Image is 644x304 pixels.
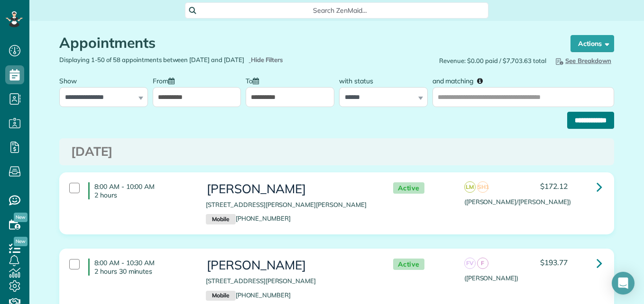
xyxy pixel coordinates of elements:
small: Mobile [206,214,235,224]
h3: [PERSON_NAME] [206,182,374,196]
button: Actions [570,35,614,52]
h3: [PERSON_NAME] [206,259,374,272]
span: New [14,213,28,222]
a: Mobile[PHONE_NUMBER] [206,215,291,222]
div: Open Intercom Messenger [612,272,635,295]
p: 2 hours 30 minutes [94,267,192,276]
p: 2 hours [94,191,192,199]
h4: 8:00 AM - 10:00 AM [88,182,192,199]
button: See Breakdown [551,55,614,66]
span: $193.77 [540,258,568,267]
span: Active [393,259,424,270]
span: See Breakdown [554,57,611,64]
span: $172.12 [540,181,568,191]
span: F [477,258,488,269]
label: To [246,72,264,89]
span: FV [464,258,476,269]
span: Hide Filters [251,55,284,64]
h1: Appointments [59,35,552,51]
span: New [14,237,28,246]
a: Mobile[PHONE_NUMBER] [206,291,291,299]
span: SH1 [477,181,488,193]
span: ([PERSON_NAME]/[PERSON_NAME]) [464,198,571,206]
span: Revenue: $0.00 paid / $7,703.63 total [439,56,546,65]
h3: [DATE] [71,145,602,159]
span: ([PERSON_NAME]) [464,274,518,282]
div: Displaying 1-50 of 58 appointments between [DATE] and [DATE] [52,55,337,64]
a: Hide Filters [249,56,284,63]
span: LM [464,181,476,193]
small: Mobile [206,291,235,301]
label: From [153,72,179,89]
span: Active [393,182,424,194]
label: and matching [432,72,490,89]
p: [STREET_ADDRESS][PERSON_NAME][PERSON_NAME] [206,200,374,209]
p: [STREET_ADDRESS][PERSON_NAME] [206,277,374,286]
h4: 8:00 AM - 10:30 AM [88,259,192,276]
